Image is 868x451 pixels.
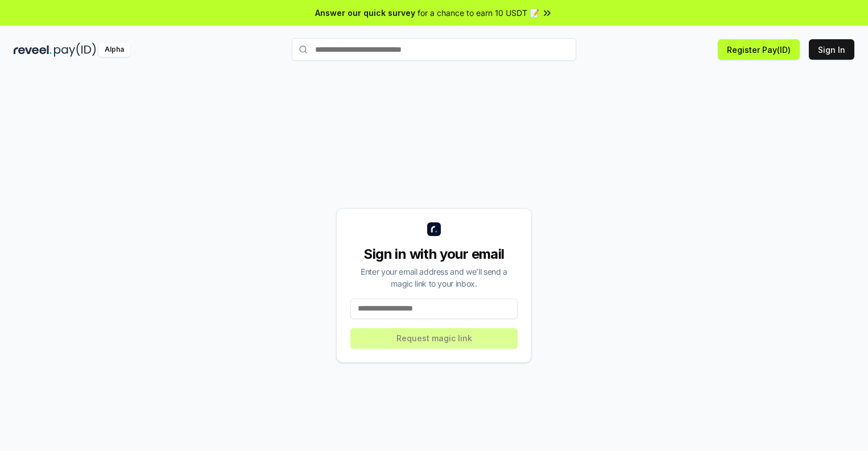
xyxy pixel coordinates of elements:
div: Sign in with your email [350,245,518,263]
div: Enter your email address and we’ll send a magic link to your inbox. [350,266,518,289]
button: Sign In [809,39,854,60]
img: reveel_dark [14,43,52,57]
span: for a chance to earn 10 USDT 📝 [418,7,539,19]
img: pay_id [54,43,96,57]
button: Register Pay(ID) [718,39,800,60]
div: Alpha [98,43,130,57]
span: Answer our quick survey [315,7,415,19]
img: logo_small [427,222,441,236]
